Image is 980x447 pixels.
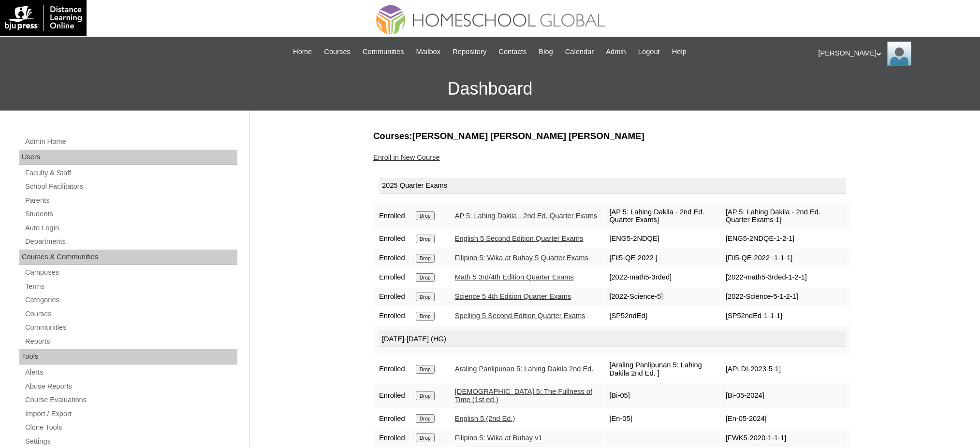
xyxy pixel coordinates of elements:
[453,46,486,57] span: Repository
[293,46,312,57] span: Home
[24,335,237,348] a: Reports
[416,312,435,321] input: Drop
[24,294,237,306] a: Categories
[288,46,317,57] a: Home
[5,67,975,111] h3: Dashboard
[606,46,626,57] span: Admin
[416,273,435,282] input: Drop
[455,273,574,281] a: Math 5 3rd/4th Edition Quarter Exams
[416,391,435,400] input: Drop
[373,154,440,161] a: Enroll in New Course
[374,268,410,287] td: Enrolled
[416,254,435,263] input: Drop
[374,249,410,267] td: Enrolled
[24,136,237,148] a: Admin Home
[24,394,237,406] a: Course Evaluations
[358,46,409,57] a: Communities
[416,235,435,243] input: Drop
[721,268,840,287] td: [2022-math5-3rded-1-2-1]
[455,254,588,262] a: Filipino 5: Wika at Buhay 5 Quarter Exams
[455,212,598,220] a: AP 5: Lahing Dakila - 2nd Ed. Quarter Exams
[455,365,594,373] a: Araling Panlipunan 5: Lahing Dakila 2nd Ed.
[633,46,665,57] a: Logout
[416,46,441,57] span: Mailbox
[604,288,720,306] td: [2022-Science-5]
[374,307,410,325] td: Enrolled
[416,365,435,374] input: Drop
[416,433,435,442] input: Drop
[494,46,531,57] a: Contacts
[374,288,410,306] td: Enrolled
[455,312,585,320] a: Spelling 5 Second Edition Quarter Exams
[667,46,691,57] a: Help
[319,46,355,57] a: Courses
[373,130,852,142] h3: Courses:[PERSON_NAME] [PERSON_NAME] [PERSON_NAME]
[455,434,542,442] a: Filipino 5: Wika at Buhay v1
[604,203,720,229] td: [AP 5: Lahing Dakila - 2nd Ed. Quarter Exams]
[539,46,553,57] span: Blog
[19,150,237,165] div: Users
[19,250,237,265] div: Courses & Communities
[721,356,840,382] td: [APLDI-2023-5-1]
[19,349,237,364] div: Tools
[24,266,237,279] a: Campuses
[374,383,410,408] td: Enrolled
[24,308,237,320] a: Courses
[498,46,527,57] span: Contacts
[721,230,840,248] td: [ENG5-2NDQE-1-2-1]
[721,203,840,229] td: [AP 5: Lahing Dakila - 2nd Ed. Quarter Exams-1]
[604,356,720,382] td: [Araling Panlipunan 5: Lahing Dakila 2nd Ed. ]
[560,46,599,57] a: Calendar
[565,46,594,57] span: Calendar
[24,366,237,378] a: Alerts
[672,46,687,57] span: Help
[24,408,237,420] a: Import / Export
[721,249,840,267] td: [Fil5-QE-2022 -1-1-1]
[24,181,237,193] a: School Facilitators
[24,380,237,392] a: Abuse Reports
[363,46,404,57] span: Communities
[604,409,720,428] td: [En-05]
[721,409,840,428] td: [En-05-2024]
[534,46,557,57] a: Blog
[455,235,584,242] a: English 5 Second Edition Quarter Exams
[24,321,237,334] a: Communities
[24,167,237,179] a: Faculty & Staff
[721,307,840,325] td: [SP52ndEd-1-1-1]
[638,46,660,57] span: Logout
[604,307,720,325] td: [SP52ndEd]
[374,409,410,428] td: Enrolled
[721,383,840,408] td: [Bi-05-2024]
[455,388,592,404] a: [DEMOGRAPHIC_DATA] 5: The Fullness of Time (1st ed.)
[5,5,82,31] img: logo-white.png
[374,429,410,447] td: Enrolled
[374,356,410,382] td: Enrolled
[721,288,840,306] td: [2022-Science-5-1-2-1]
[601,46,631,57] a: Admin
[24,195,237,207] a: Parents
[24,421,237,433] a: Clone Tools
[604,268,720,287] td: [2022-math5-3rded]
[24,222,237,234] a: Auto Login
[416,414,435,423] input: Drop
[721,429,840,447] td: [FWK5-2020-1-1-1]
[455,415,515,422] a: English 5 (2nd Ed.)
[448,46,491,57] a: Repository
[374,230,410,248] td: Enrolled
[411,46,446,57] a: Mailbox
[887,42,911,66] img: Ariane Ebuen
[379,331,846,348] div: [DATE]-[DATE] (HG)
[604,383,720,408] td: [Bi-05]
[24,208,237,220] a: Students
[24,280,237,293] a: Terms
[324,46,351,57] span: Courses
[604,230,720,248] td: [ENG5-2NDQE]
[416,293,435,301] input: Drop
[819,42,971,66] div: [PERSON_NAME]
[455,293,571,300] a: Science 5 4th Edition Quarter Exams
[374,203,410,229] td: Enrolled
[379,178,846,194] div: 2025 Quarter Exams
[416,211,435,220] input: Drop
[604,249,720,267] td: [Fil5-QE-2022 ]
[24,236,237,248] a: Departments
